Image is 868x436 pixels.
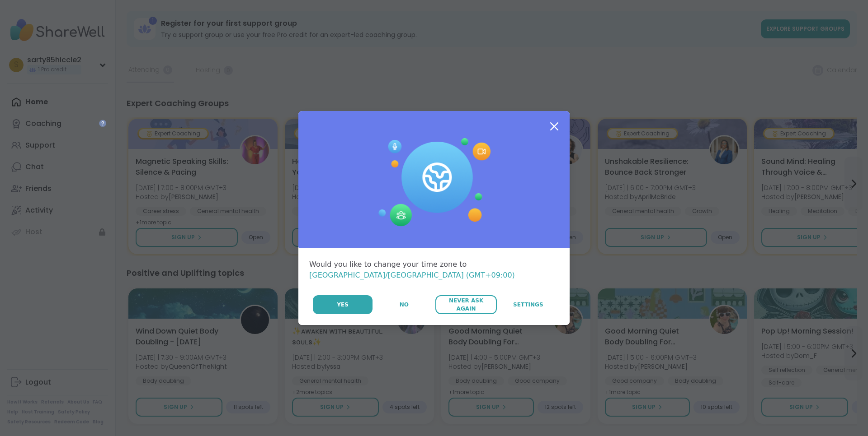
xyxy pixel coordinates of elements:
span: No [400,301,409,309]
button: Yes [313,295,373,314]
a: Settings [498,295,559,314]
iframe: Spotlight [99,120,106,127]
span: Yes [337,301,349,309]
img: Session Experience [377,138,491,227]
button: Never Ask Again [435,295,496,314]
span: [GEOGRAPHIC_DATA]/[GEOGRAPHIC_DATA] (GMT+09:00) [309,271,515,279]
div: Would you like to change your time zone to [309,259,559,281]
button: No [373,295,434,314]
span: Settings [513,301,543,309]
span: Never Ask Again [440,297,492,313]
